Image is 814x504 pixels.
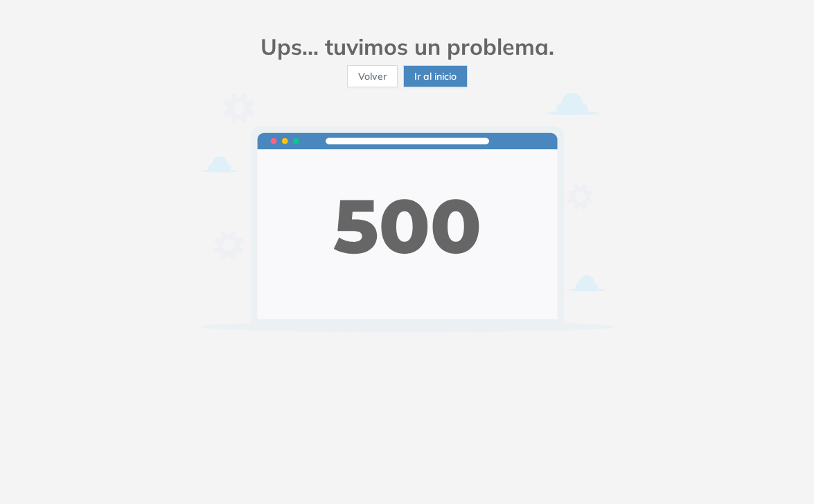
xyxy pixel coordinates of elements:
[358,69,387,84] span: Volver
[200,33,615,60] h2: Ups... tuvimos un problema.
[347,65,398,87] button: Volver
[200,93,615,332] img: error
[414,69,457,84] span: Ir al inicio
[403,65,468,87] button: Ir al inicio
